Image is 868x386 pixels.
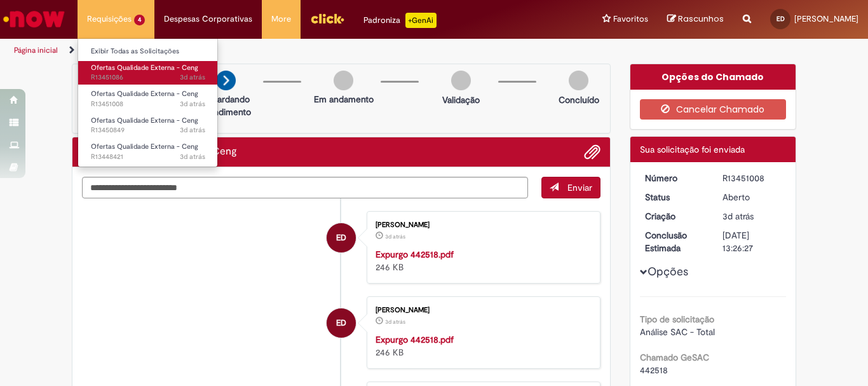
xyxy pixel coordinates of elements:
[640,144,745,155] span: Sua solicitação foi enviada
[134,15,145,25] span: 4
[722,210,782,223] div: 27/08/2025 09:26:22
[722,210,754,222] time: 27/08/2025 09:26:22
[82,177,528,198] textarea: Digite sua mensagem aqui...
[195,93,257,118] p: Aguardando atendimento
[216,71,236,90] img: arrow-next.png
[385,233,405,240] time: 27/08/2025 09:25:48
[180,99,205,109] span: 3d atrás
[310,9,344,28] img: click_logo_yellow_360x200.png
[635,229,714,254] dt: Conclusão Estimada
[385,318,405,326] span: 3d atrás
[78,61,218,85] a: Aberto R13451086 : Ofertas Qualidade Externa - Ceng
[180,72,205,82] span: 3d atrás
[376,307,587,314] div: [PERSON_NAME]
[180,99,205,109] time: 27/08/2025 09:26:23
[376,334,454,345] a: Expurgo 442518.pdf
[180,152,205,162] span: 3d atrás
[567,182,592,193] span: Enviar
[78,140,218,163] a: Aberto R13448421 : Ofertas Qualidade Externa - Ceng
[569,71,588,90] img: img-circle-grey.png
[376,221,587,229] div: [PERSON_NAME]
[336,308,346,338] span: ED
[91,63,198,72] span: Ofertas Qualidade Externa - Ceng
[385,233,405,240] span: 3d atrás
[180,125,205,135] span: 3d atrás
[376,249,454,260] a: Expurgo 442518.pdf
[678,13,724,25] span: Rascunhos
[1,6,67,32] img: ServiceNow
[180,125,205,135] time: 27/08/2025 08:57:20
[78,38,218,167] ul: Requisições
[363,13,437,28] div: Padroniza
[442,93,480,106] p: Validação
[327,308,356,338] div: Eliza Ramos Duvorak
[667,13,724,25] a: Rascunhos
[635,210,714,223] dt: Criação
[336,223,346,253] span: ED
[91,116,198,125] span: Ofertas Qualidade Externa - Ceng
[78,45,218,59] a: Exibir Todas as Solicitações
[10,39,569,62] ul: Trilhas de página
[722,210,754,222] span: 3d atrás
[722,229,782,254] div: [DATE] 13:26:27
[451,71,471,90] img: img-circle-grey.png
[91,152,205,162] span: R13448421
[640,352,709,363] b: Chamado GeSAC
[722,191,782,203] div: Aberto
[640,326,715,338] span: Análise SAC - Total
[559,93,599,106] p: Concluído
[584,144,600,160] button: Adicionar anexos
[630,64,796,90] div: Opções do Chamado
[794,13,858,24] span: [PERSON_NAME]
[635,191,714,203] dt: Status
[180,152,205,162] time: 26/08/2025 13:48:51
[78,87,218,111] a: Aberto R13451008 : Ofertas Qualidade Externa - Ceng
[376,333,587,359] div: 246 KB
[640,314,714,325] b: Tipo de solicitação
[640,364,668,376] span: 442518
[91,142,198,151] span: Ofertas Qualidade Externa - Ceng
[613,13,648,25] span: Favoritos
[635,172,714,184] dt: Número
[180,72,205,82] time: 27/08/2025 09:34:48
[776,15,785,23] span: ED
[164,13,252,25] span: Despesas Corporativas
[376,248,587,273] div: 246 KB
[91,72,205,83] span: R13451086
[541,177,600,198] button: Enviar
[91,99,205,109] span: R13451008
[327,223,356,252] div: Eliza Ramos Duvorak
[314,93,374,106] p: Em andamento
[14,45,58,55] a: Página inicial
[87,13,132,25] span: Requisições
[91,89,198,99] span: Ofertas Qualidade Externa - Ceng
[91,125,205,135] span: R13450849
[78,114,218,137] a: Aberto R13450849 : Ofertas Qualidade Externa - Ceng
[405,13,437,28] p: +GenAi
[385,318,405,326] time: 27/08/2025 09:25:44
[334,71,353,90] img: img-circle-grey.png
[722,172,782,184] div: R13451008
[271,13,291,25] span: More
[640,99,787,120] button: Cancelar Chamado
